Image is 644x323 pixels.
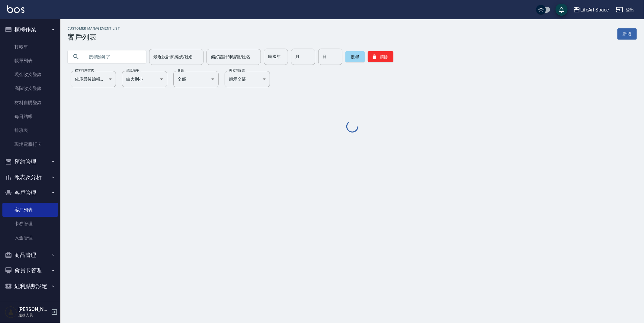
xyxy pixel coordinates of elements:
[225,71,270,87] div: 顯示全部
[571,4,611,16] button: LifeArt Space
[178,68,184,73] label: 會員
[122,71,167,87] div: 由大到小
[580,6,609,14] div: LifeArt Space
[368,51,393,62] button: 清除
[556,4,568,16] button: save
[2,96,58,110] a: 材料自購登錄
[2,263,58,278] button: 會員卡管理
[5,306,17,318] img: Person
[345,51,365,62] button: 搜尋
[75,68,94,73] label: 顧客排序方式
[7,5,24,13] img: Logo
[18,306,49,312] h5: [PERSON_NAME]
[2,54,58,68] a: 帳單列表
[2,154,58,170] button: 預約管理
[173,71,219,87] div: 全部
[2,169,58,185] button: 報表及分析
[2,82,58,95] a: 高階收支登錄
[68,33,120,41] h3: 客戶列表
[229,68,245,73] label: 黑名單篩選
[85,49,141,65] input: 搜尋關鍵字
[614,4,637,15] button: 登出
[2,123,58,137] a: 排班表
[2,40,58,54] a: 打帳單
[68,27,120,30] h2: Customer Management List
[2,137,58,151] a: 現場電腦打卡
[18,312,49,318] p: 服務人員
[2,217,58,231] a: 卡券管理
[2,22,58,37] button: 櫃檯作業
[617,28,637,40] a: 新增
[2,231,58,245] a: 入金管理
[2,185,58,201] button: 客戶管理
[126,68,139,73] label: 呈現順序
[2,278,58,294] button: 紅利點數設定
[2,110,58,123] a: 每日結帳
[2,68,58,82] a: 現金收支登錄
[71,71,116,87] div: 依序最後編輯時間
[2,247,58,263] button: 商品管理
[2,203,58,217] a: 客戶列表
